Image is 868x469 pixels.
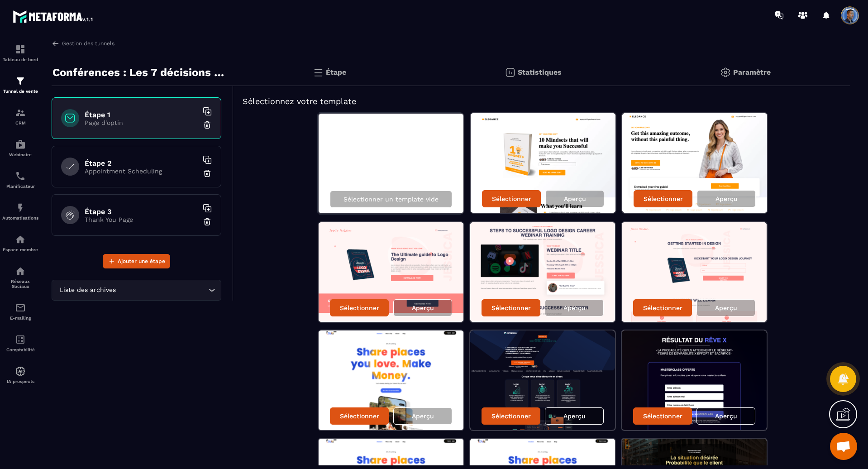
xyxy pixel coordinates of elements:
a: accountantaccountantComptabilité [2,327,38,359]
a: automationsautomationsEspace membre [2,227,38,259]
p: Aperçu [715,195,738,202]
img: setting-gr.5f69749f.svg [720,67,731,78]
img: trash [203,217,212,226]
span: Ajouter une étape [118,257,165,266]
input: Search for option [118,285,206,295]
h6: Étape 2 [85,159,198,167]
p: Sélectionner [340,412,379,420]
p: Sélectionner [340,304,379,311]
img: formation [15,44,26,55]
p: Webinaire [2,152,38,157]
p: E-mailing [2,316,38,321]
a: automationsautomationsAutomatisations [2,196,38,227]
p: Tunnel de vente [2,89,38,94]
img: email [15,302,26,313]
p: Aperçu [564,195,586,202]
img: logo [13,8,94,24]
img: image [470,222,615,322]
p: Étape [326,68,346,77]
a: social-networksocial-networkRéseaux Sociaux [2,259,38,296]
h6: Étape 1 [85,110,198,119]
span: Liste des archives [57,285,118,295]
p: Aperçu [412,412,434,420]
p: Sélectionner [491,412,531,420]
a: schedulerschedulerPlanificateur [2,164,38,196]
p: Espace membre [2,247,38,252]
p: CRM [2,120,38,125]
p: Sélectionner [492,195,531,202]
img: automations [15,139,26,150]
a: Ouvrir le chat [830,433,857,460]
h6: Étape 3 [85,207,198,216]
a: automationsautomationsWebinaire [2,132,38,164]
p: Appointment Scheduling [85,167,198,175]
h5: Sélectionnez votre template [243,95,841,108]
img: image [319,330,463,430]
p: Planificateur [2,184,38,189]
img: accountant [15,334,26,345]
button: Ajouter une étape [103,254,170,268]
p: Aperçu [715,304,737,311]
p: Sélectionner [644,195,683,202]
img: formation [15,107,26,118]
p: Sélectionner un template vide [343,196,439,203]
p: Réseaux Sociaux [2,279,38,289]
p: Conférences : Les 7 décisions calmes de ceux que rien ne déborde [52,63,227,81]
p: Statistiques [518,68,562,77]
a: formationformationCRM [2,100,38,132]
img: stats.20deebd0.svg [505,67,515,78]
p: Comptabilité [2,347,38,352]
img: automations [15,202,26,213]
img: trash [203,169,212,178]
img: image [470,330,615,430]
p: Aperçu [563,304,586,311]
div: Search for option [52,280,221,301]
a: formationformationTableau de bord [2,37,38,69]
p: Sélectionner [643,412,682,420]
img: image [319,222,463,322]
img: automations [15,366,26,377]
p: Thank You Page [85,216,198,223]
a: Gestion des tunnels [52,39,114,48]
img: image [622,222,767,322]
p: Paramètre [733,68,771,77]
p: Page d'optin [85,119,198,126]
a: formationformationTunnel de vente [2,69,38,100]
p: Tableau de bord [2,57,38,62]
img: bars.0d591741.svg [313,67,324,78]
img: trash [203,120,212,129]
p: Automatisations [2,215,38,220]
p: Sélectionner [491,304,531,311]
p: Aperçu [715,412,737,420]
img: image [622,330,767,430]
p: Aperçu [412,304,434,311]
p: Aperçu [563,412,586,420]
img: image [622,113,767,213]
img: social-network [15,266,26,277]
img: image [471,113,615,213]
a: emailemailE-mailing [2,296,38,327]
img: automations [15,234,26,245]
p: IA prospects [2,379,38,384]
img: arrow [52,39,60,48]
p: Sélectionner [643,304,682,311]
img: scheduler [15,171,26,182]
img: formation [15,76,26,86]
